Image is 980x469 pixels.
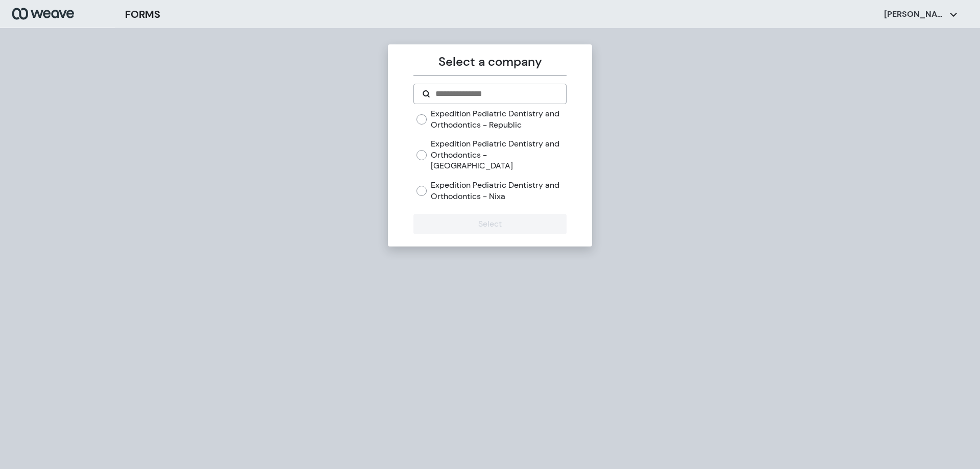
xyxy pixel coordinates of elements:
[431,180,566,202] label: Expedition Pediatric Dentistry and Orthodontics - Nixa
[431,108,566,130] label: Expedition Pediatric Dentistry and Orthodontics - Republic
[413,214,566,234] button: Select
[413,53,566,71] p: Select a company
[884,9,945,20] p: [PERSON_NAME]
[125,7,160,22] h3: FORMS
[434,88,557,100] input: Search
[431,138,566,171] label: Expedition Pediatric Dentistry and Orthodontics - [GEOGRAPHIC_DATA]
